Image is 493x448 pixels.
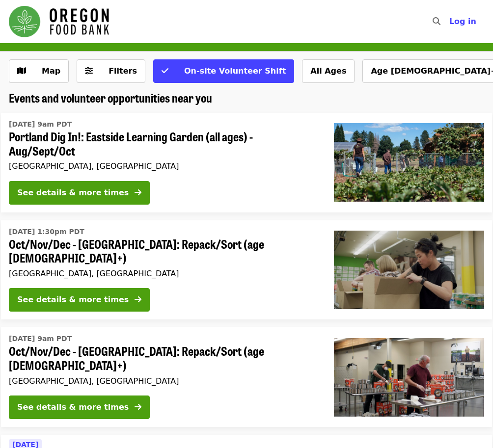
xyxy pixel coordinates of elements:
span: Oct/Nov/Dec - [GEOGRAPHIC_DATA]: Repack/Sort (age [DEMOGRAPHIC_DATA]+) [9,344,318,372]
button: See details & more times [9,395,150,419]
span: Oct/Nov/Dec - [GEOGRAPHIC_DATA]: Repack/Sort (age [DEMOGRAPHIC_DATA]+) [9,237,318,265]
time: [DATE] 1:30pm PDT [9,227,84,237]
i: check icon [162,66,168,76]
span: On-site Volunteer Shift [184,66,286,76]
time: [DATE] 9am PDT [9,334,72,344]
i: arrow-right icon [135,295,141,304]
i: search icon [433,17,440,26]
a: See details for "Oct/Nov/Dec - Portland: Repack/Sort (age 8+)" [1,220,492,320]
span: Map [42,66,60,76]
span: Log in [449,17,476,26]
img: Oct/Nov/Dec - Portland: Repack/Sort (age 8+) organized by Oregon Food Bank [334,231,484,309]
button: Log in [441,12,484,31]
button: See details & more times [9,288,150,312]
span: Portland Dig In!: Eastside Learning Garden (all ages) - Aug/Sept/Oct [9,130,318,158]
img: Portland Dig In!: Eastside Learning Garden (all ages) - Aug/Sept/Oct organized by Oregon Food Bank [334,123,484,202]
button: Filters (0 selected) [77,59,145,83]
a: See details for "Portland Dig In!: Eastside Learning Garden (all ages) - Aug/Sept/Oct" [1,113,492,212]
i: map icon [17,66,26,76]
button: On-site Volunteer Shift [153,59,294,83]
div: See details & more times [17,187,129,199]
div: See details & more times [17,294,129,306]
div: See details & more times [17,401,129,413]
div: [GEOGRAPHIC_DATA], [GEOGRAPHIC_DATA] [9,376,318,386]
div: [GEOGRAPHIC_DATA], [GEOGRAPHIC_DATA] [9,161,318,171]
i: arrow-right icon [135,402,141,412]
span: Filters [109,66,137,76]
a: See details for "Oct/Nov/Dec - Portland: Repack/Sort (age 16+)" [1,327,492,427]
span: Events and volunteer opportunities near you [9,89,212,106]
i: sliders-h icon [85,66,93,76]
i: arrow-right icon [135,188,141,197]
button: All Ages [302,59,355,83]
img: Oregon Food Bank - Home [9,6,109,37]
input: Search [446,10,454,33]
time: [DATE] 9am PDT [9,119,72,130]
button: Show map view [9,59,69,83]
div: [GEOGRAPHIC_DATA], [GEOGRAPHIC_DATA] [9,269,318,278]
img: Oct/Nov/Dec - Portland: Repack/Sort (age 16+) organized by Oregon Food Bank [334,338,484,417]
button: See details & more times [9,181,150,205]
